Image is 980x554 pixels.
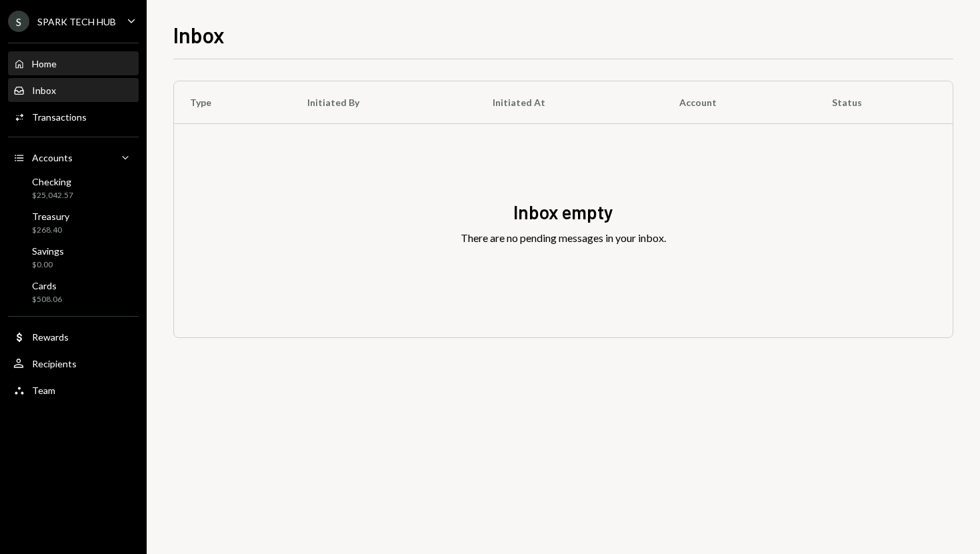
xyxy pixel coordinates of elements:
a: Home [8,51,139,75]
div: Home [32,58,57,69]
a: Savings$0.00 [8,241,139,273]
a: Cards$508.06 [8,276,139,308]
div: $0.00 [32,259,64,271]
div: Inbox empty [513,199,613,225]
div: Recipients [32,358,77,369]
div: Checking [32,176,73,187]
th: Type [174,81,291,124]
a: Recipients [8,351,139,375]
a: Rewards [8,325,139,349]
a: Inbox [8,78,139,102]
th: Initiated By [291,81,477,124]
div: Inbox [32,85,56,96]
div: Transactions [32,111,87,123]
div: $268.40 [32,225,69,236]
a: Team [8,378,139,402]
div: Treasury [32,211,69,222]
th: Initiated At [477,81,663,124]
div: SPARK TECH HUB [37,16,116,27]
div: $25,042.57 [32,190,73,201]
a: Accounts [8,145,139,169]
div: Savings [32,245,64,257]
div: $508.06 [32,294,62,305]
div: Team [32,385,55,396]
div: S [8,11,29,32]
a: Treasury$268.40 [8,207,139,239]
div: Cards [32,280,62,291]
div: Accounts [32,152,73,163]
h1: Inbox [173,21,225,48]
th: Account [663,81,816,124]
th: Status [816,81,953,124]
a: Transactions [8,105,139,129]
a: Checking$25,042.57 [8,172,139,204]
div: There are no pending messages in your inbox. [461,230,666,246]
div: Rewards [32,331,69,343]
